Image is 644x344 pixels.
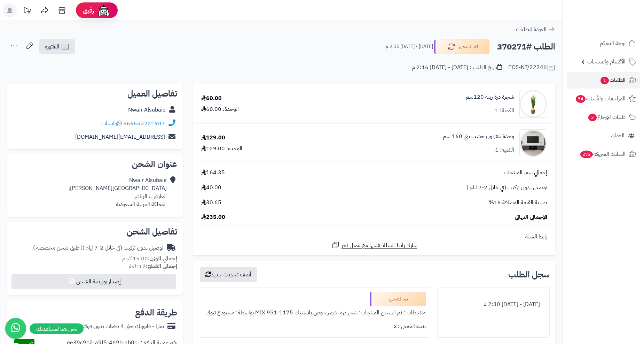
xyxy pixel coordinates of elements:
[466,93,514,101] a: شجرة ذرة زينة 120سم
[128,106,166,114] a: Nwair Alsubaie
[148,254,177,263] strong: إجمالي الوزن:
[495,107,514,115] div: الكمية: 1
[81,322,164,330] div: تمارا - فاتورتك حتى 4 دفعات بدون فوائد
[75,133,165,141] a: [EMAIL_ADDRESS][DOMAIN_NAME]
[97,3,111,17] img: ai-face.png
[580,151,593,158] span: 272
[434,39,490,54] button: تم الشحن
[588,112,626,122] span: طلبات الإرجاع
[370,292,426,306] div: تم الشحن
[588,114,597,121] span: 3
[443,132,514,140] a: وحدة تلفزيون خشب بني 160 سم
[508,270,550,279] h3: سجل الطلب
[201,94,222,102] div: 60.00
[587,57,626,67] span: الأقسام والمنتجات
[516,25,555,33] a: العودة للطلبات
[201,213,225,221] span: 235.00
[33,244,163,252] div: توصيل بدون تركيب (في خلال 2-7 ايام )
[39,39,75,54] a: الفاتورة
[201,169,225,177] span: 164.35
[101,119,122,128] a: واتساب
[466,184,547,192] span: توصيل بدون تركيب (في خلال 2-7 ايام )
[69,176,167,208] div: Nwair Alsubaie [GEOGRAPHIC_DATA][PERSON_NAME]، العارض ، الرياض المملكة العربية السعودية
[201,134,225,142] div: 129.00
[341,242,417,250] span: شارك رابط السلة نفسها مع عميل آخر
[600,77,609,84] span: 1
[11,274,176,289] button: إصدار بوليصة الشحن
[520,129,547,157] img: 1750492780-220601011456-90x90.jpg
[13,90,177,98] h2: تفاصيل العميل
[611,131,625,140] span: العملاء
[412,63,502,71] div: تاريخ الطلب : [DATE] - [DATE] 2:16 م
[600,75,626,85] span: الطلبات
[33,244,83,252] span: ( طرق شحن مخصصة )
[567,146,640,162] a: السلات المتروكة272
[520,90,547,118] img: 1693058453-76574576-90x90.jpg
[201,184,221,192] span: 40.00
[123,119,165,128] a: 966553221987
[386,43,433,50] small: [DATE] - [DATE] 2:30 م
[129,262,177,270] small: 2 قطعة
[489,199,547,207] span: ضريبة القيمة المضافة 15%
[200,267,257,282] button: أضف تحديث جديد
[580,149,626,159] span: السلات المتروكة
[567,90,640,107] a: المراجعات والأسئلة54
[567,35,640,52] a: لوحة التحكم
[497,40,555,54] h2: الطلب #370271
[567,72,640,89] a: الطلبات1
[146,262,177,270] strong: إجمالي القطع:
[495,146,514,154] div: الكمية: 1
[331,241,417,250] a: شارك رابط السلة نفسها مع عميل آخر
[575,94,626,104] span: المراجعات والأسئلة
[122,254,177,263] small: 15.00 كجم
[18,3,36,19] a: تحديثات المنصة
[83,6,94,15] span: رفيق
[13,228,177,236] h2: تفاصيل الشحن
[196,233,552,241] div: رابط السلة
[567,127,640,144] a: العملاء
[13,160,177,168] h2: عنوان الشحن
[508,63,555,72] div: POS-NT/22246
[203,320,426,333] div: تنبيه العميل : لا
[567,109,640,125] a: طلبات الإرجاع3
[515,213,547,221] span: الإجمالي النهائي
[203,306,426,320] div: ملاحظات : تم الشحن المنتجات: شجر ذرة اخضر حوض بلاستيك MIX 951-1175 بواسطة: مستودع تبوك
[201,199,221,207] span: 30.65
[45,43,59,51] span: الفاتورة
[504,169,547,177] span: إجمالي سعر المنتجات
[135,308,177,317] h2: طريقة الدفع
[516,25,547,33] span: العودة للطلبات
[600,38,626,48] span: لوحة التحكم
[576,95,586,103] span: 54
[201,145,242,153] div: الوحدة: 129.00
[442,298,545,311] div: [DATE] - [DATE] 2:30 م
[201,105,239,113] div: الوحدة: 60.00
